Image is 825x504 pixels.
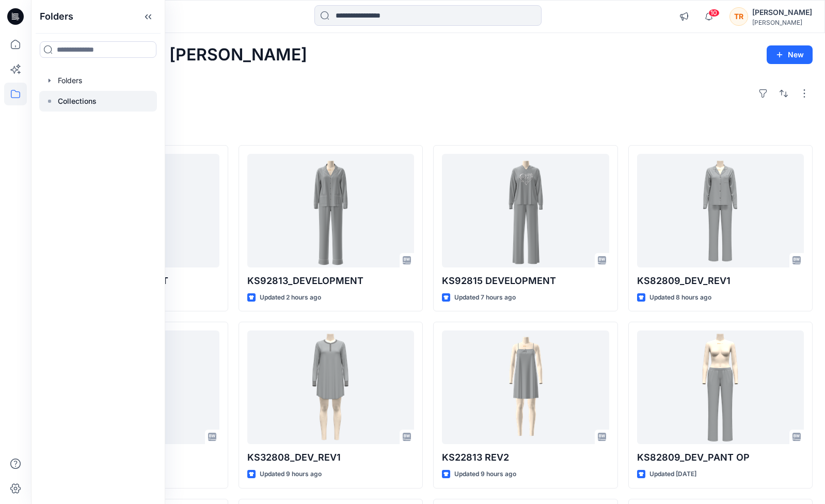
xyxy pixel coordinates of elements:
p: KS32808_DEV_REV1 [247,450,415,465]
p: KS82809_DEV_PANT OP [637,450,804,465]
p: KS82809_DEV_REV1 [637,274,804,288]
p: Updated 7 hours ago [454,292,516,303]
p: Updated [DATE] [649,469,696,480]
a: KS32808_DEV_REV1 [247,330,415,444]
p: KS92813_DEVELOPMENT [247,274,415,288]
p: Updated 8 hours ago [649,292,711,303]
a: KS82809_DEV_REV1 [637,154,804,267]
a: KS92815 DEVELOPMENT [442,154,609,267]
div: [PERSON_NAME] [752,6,812,19]
p: Collections [58,95,97,107]
span: 10 [708,9,720,17]
p: Updated 9 hours ago [260,469,322,480]
div: TR [729,7,748,26]
a: KS92813_DEVELOPMENT [247,154,415,267]
p: Updated 9 hours ago [454,469,516,480]
div: [PERSON_NAME] [752,19,812,26]
p: KS92815 DEVELOPMENT [442,274,609,288]
p: KS22813 REV2 [442,450,609,465]
p: Updated 2 hours ago [260,292,321,303]
a: KS22813 REV2 [442,330,609,444]
h4: Styles [43,122,813,135]
h2: Welcome back, [PERSON_NAME] [43,45,307,65]
button: New [767,45,813,64]
a: KS82809_DEV_PANT OP [637,330,804,444]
